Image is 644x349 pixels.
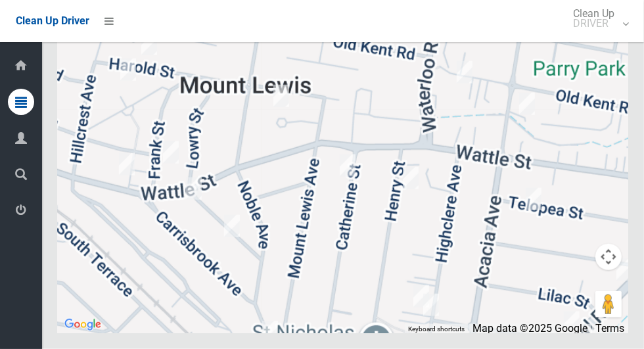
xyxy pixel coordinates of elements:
div: 90 Highclere Avenue, PUNCHBOWL NSW 2196<br>Status : AssignedToRoute<br><a href="/driver/booking/4... [418,289,444,321]
button: Drag Pegman onto the map to open Street View [595,291,622,317]
div: 185 Wattle Street, BANKSTOWN NSW 2200<br>Status : Collected<br><a href="/driver/booking/472094/co... [114,148,140,181]
div: 16 Nockolds Avenue, PUNCHBOWL NSW 2196<br>Status : AssignedToRoute<br><a href="/driver/booking/47... [219,210,245,243]
div: 16 Sealy Street, MOUNT LEWIS NSW 2190<br>Status : AssignedToRoute<br><a href="/driver/booking/476... [115,53,141,86]
div: 609 Punchbowl Road, PUNCHBOWL NSW 2196<br>Status : Collected<br><a href="/driver/booking/476994/c... [611,253,637,286]
button: Map camera controls [595,244,622,270]
div: 635 Punchbowl Road, PUNCHBOWL NSW 2196<br>Status : Collected<br><a href="/driver/booking/478746/c... [559,306,585,339]
div: 2/54 Old Kent Road, GREENACRE NSW 2190<br>Status : AssignedToRoute<br><a href="/driver/booking/47... [451,56,478,89]
div: 83 Henry Street, PUNCHBOWL NSW 2196<br>Status : AssignedToRoute<br><a href="/driver/booking/47597... [398,162,424,195]
div: 38 Nockolds Avenue, PUNCHBOWL NSW 2196<br>Status : AssignedToRoute<br><a href="/driver/booking/47... [181,172,207,205]
div: 34 Harold Street, MOUNT LEWIS NSW 2190<br>Status : AssignedToRoute<br><a href="/driver/booking/47... [136,28,162,60]
a: Click to see this area on Google Maps [61,316,104,333]
a: Terms [595,322,624,335]
div: 29 Frank Street, MOUNT LEWIS NSW 2190<br>Status : Collected<br><a href="/driver/booking/477149/co... [158,136,184,169]
div: 46 Telopea Street, PUNCHBOWL NSW 2196<br>Status : IssuesWithCollection<br><a href="/driver/bookin... [520,183,547,216]
div: 101 Acacia Avenue, GREENACRE NSW 2190<br>Status : AssignedToRoute<br><a href="/driver/booking/476... [514,87,540,120]
div: 8 Robertson Crescent, MOUNT LEWIS NSW 2190<br>Status : AssignedToRoute<br><a href="/driver/bookin... [268,80,294,112]
span: Clean Up Driver [16,14,89,27]
div: 8 Carrisbrook Avenue, PUNCHBOWL NSW 2196<br>Status : AssignedToRoute<br><a href="/driver/booking/... [257,315,283,348]
span: Map data ©2025 Google [472,322,587,335]
small: DRIVER [573,18,614,28]
span: Clean Up [566,9,628,28]
img: Google [61,316,104,333]
a: Clean Up Driver [16,11,89,31]
div: 84 Catherine Street, PUNCHBOWL NSW 2196<br>Status : AssignedToRoute<br><a href="/driver/booking/4... [334,149,361,182]
button: Keyboard shortcuts [408,325,465,334]
div: 94 Highclere Avenue, PUNCHBOWL NSW 2196<br>Status : Collected<br><a href="/driver/booking/476497/... [408,280,434,313]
